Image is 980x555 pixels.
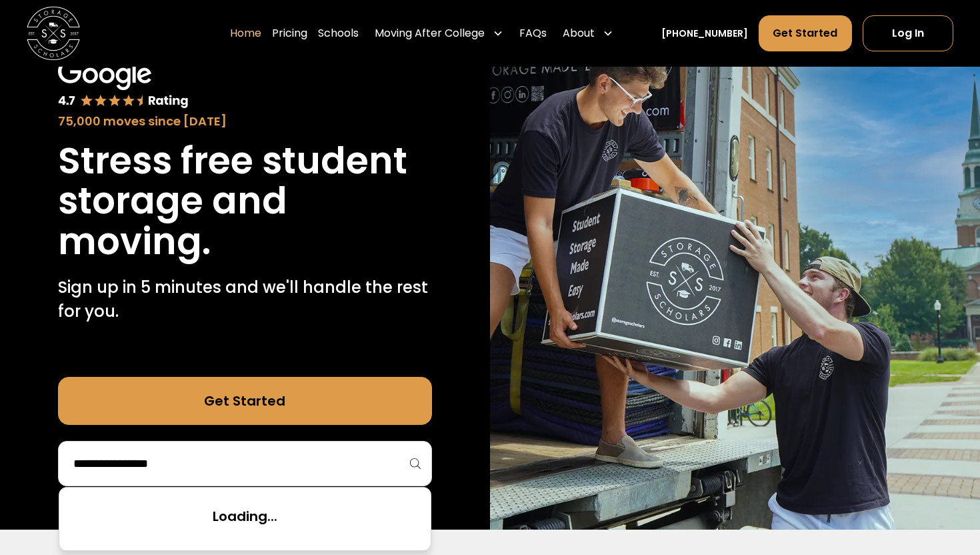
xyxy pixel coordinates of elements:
div: Moving After College [375,25,485,41]
img: Storage Scholars makes moving and storage easy. [490,16,980,529]
a: Get Started [759,15,851,51]
a: [PHONE_NUMBER] [661,27,748,41]
div: About [557,15,619,52]
a: Schools [318,15,359,52]
a: Get Started [58,377,432,425]
a: Home [230,15,261,52]
p: Sign up in 5 minutes and we'll handle the rest for you. [58,275,432,324]
div: About [563,25,595,41]
a: FAQs [519,15,547,52]
div: Moving After College [369,15,509,52]
div: 75,000 moves since [DATE] [58,112,432,130]
h1: Stress free student storage and moving. [58,141,432,262]
a: Pricing [272,15,307,52]
img: Storage Scholars main logo [27,7,80,60]
a: Log In [863,15,953,51]
img: Google 4.7 star rating [58,59,189,109]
